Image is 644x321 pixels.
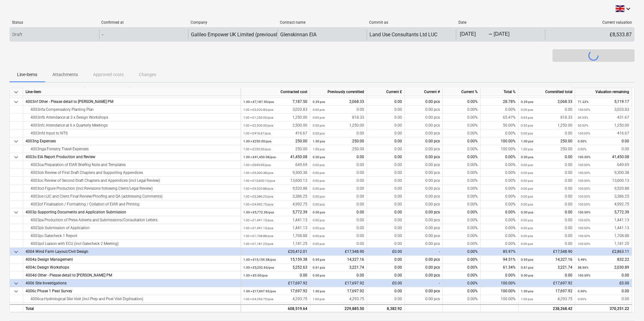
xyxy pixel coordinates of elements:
small: 0.00 pcs [521,108,533,111]
small: 50.00% [578,124,588,127]
div: 0.00 [313,200,364,208]
div: 0.00 pcs [405,264,443,271]
small: 1.00 × £4,992.75 / pcs [243,203,273,206]
div: 0.00 pcs [405,106,443,114]
div: 0.00 pcs [405,169,443,177]
small: 1.00 × £3,020.83 / pcs [243,108,273,111]
p: Draft [12,31,22,38]
small: 0.00 pcs [313,171,325,175]
div: 41,450.08 [578,153,629,161]
div: £8,533.87 [545,29,634,39]
div: 0.00 pcs [405,185,443,193]
div: 250.00 [521,145,572,153]
div: Current # [405,88,443,96]
div: 94.51% [481,256,518,264]
div: 0.00 [521,177,572,185]
div: 2,068.33 [313,98,364,106]
div: 0.00% [481,224,518,232]
div: 41,450.08 [243,153,307,161]
div: 0.00 [367,122,405,129]
div: 0.00 [313,185,364,193]
div: - [488,33,493,36]
div: £0.00 [367,248,405,256]
div: Contracted cost [241,88,310,96]
div: 416.67 [578,129,629,137]
div: 0.00% [481,169,518,177]
div: 4,992.75 [578,200,629,208]
div: 238,268.42 [518,304,575,312]
p: Line-items [17,71,37,78]
div: 0.00% [443,287,481,295]
div: 0.00 [367,177,405,185]
div: 0.00% [443,303,481,311]
small: 100.00% [578,155,590,159]
div: 0.00 pcs [405,177,443,185]
div: 100.00% [481,303,518,311]
div: 100.00% [481,287,518,295]
div: 7,187.50 [243,98,307,106]
div: 100.00% [481,295,518,303]
i: keyboard_arrow_down [624,5,632,13]
span: keyboard_arrow_down [12,248,20,256]
small: 100.00% [578,211,590,214]
div: Previously committed [310,88,367,96]
small: 0.29 pcs [313,100,325,104]
small: 1.00 × £13,600.13 / pcs [243,179,275,182]
div: 0.00 [367,287,405,295]
div: 0.00 [578,137,629,145]
div: 0.00 pcs [405,98,443,106]
div: 250.00 [243,145,307,153]
div: 0.00 [313,106,364,114]
div: 0.00 [313,177,364,185]
div: 0.00 [313,153,364,161]
div: 0.00 [367,224,405,232]
div: 0.00 [367,200,405,208]
div: £2,863.11 [575,248,632,256]
small: 34.53% [578,116,588,119]
div: 0.00 [367,161,405,169]
div: 250.00 [313,145,364,153]
div: 3,020.83 [578,106,629,114]
small: 71.22% [578,100,588,104]
input: Start Date [459,30,488,39]
small: 1.00 × £5,772.39 / pcs [243,211,274,214]
div: 0.00% [443,129,481,137]
div: 0.00 pcs [405,153,443,161]
div: 0.00% [481,153,518,161]
small: 1.00 × £250.00 / pcs [243,140,271,143]
div: 818.33 [313,114,364,122]
div: 0.00% [481,161,518,169]
small: 0.00 pcs [313,108,325,111]
div: 649.69 [578,161,629,169]
small: 1.00 × £416.67 / pcs [243,132,271,135]
div: 9,300.38 [243,169,307,177]
small: 0.00% [578,147,586,151]
small: 1.00 × £1,250.00 / pcs [243,116,273,119]
div: 2,500.00 [243,122,307,129]
div: 0.00% [443,224,481,232]
div: Status [12,20,96,25]
div: 0.00 pcs [405,161,443,169]
div: 4,992.75 [243,200,307,208]
small: 0.00 pcs [521,179,533,182]
div: Galileo Empower UK Limited (previously GGE Scotland Limited) [191,32,332,38]
div: 0.00% [443,153,481,161]
div: 0.00 pcs [405,208,443,216]
div: 61.34% [481,264,518,271]
div: 0.00 pcs [405,122,443,129]
div: £20,412.01 [241,248,310,256]
small: 0.00 pcs [521,171,533,175]
div: 65.47% [481,114,518,122]
div: £0.00 [575,279,632,287]
small: 0.00 pcs [521,195,533,198]
div: 416.67 [243,129,307,137]
small: 1.00 × £2,500.00 / pcs [243,124,273,127]
div: 1,250.00 [313,122,364,129]
small: 100.00% [578,132,590,135]
div: 0.00 [367,193,405,200]
div: Committed total [518,88,575,96]
div: 4003nfd Input to NTS [26,129,238,137]
div: 0.00% [443,271,481,279]
div: 0.00 pcs [405,240,443,248]
div: 13,600.13 [243,177,307,185]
